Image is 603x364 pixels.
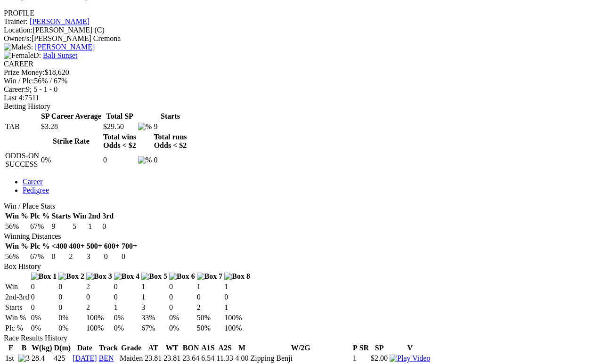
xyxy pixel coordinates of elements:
[4,26,33,34] span: Location:
[5,343,17,353] th: F
[41,132,102,150] th: Strike Rate
[138,122,152,131] img: %
[169,313,196,323] td: 0%
[86,303,113,312] td: 2
[73,354,97,362] a: [DATE]
[390,354,430,362] a: Watch Replay on Watchdog
[119,343,143,353] th: Grade
[103,132,137,150] th: Total wins Odds < $2
[31,354,53,363] td: 28.4
[121,242,138,251] th: 700+
[4,334,599,342] div: Race Results History
[370,354,388,363] td: $2.00
[30,211,50,221] th: Plc %
[4,68,45,76] span: Prize Money:
[58,282,85,291] td: 0
[235,354,249,363] td: 4.00
[201,354,215,363] td: 6.54
[4,94,24,102] span: Last 4:
[4,17,28,25] span: Trainer:
[4,34,32,42] span: Owner/s:
[4,43,27,51] img: Male
[69,242,85,251] th: 400+
[114,303,140,312] td: 1
[102,222,114,231] td: 0
[196,313,223,323] td: 50%
[5,303,30,312] td: Starts
[141,313,168,323] td: 33%
[119,354,143,363] td: Maiden
[141,324,168,333] td: 67%
[141,303,168,312] td: 3
[182,354,200,363] td: 23.64
[31,343,53,353] th: W(kg)
[114,324,140,333] td: 0%
[235,343,249,353] th: M
[153,122,187,131] td: 9
[58,272,84,281] img: Box 2
[4,43,33,51] span: S:
[138,156,152,164] img: %
[4,262,599,271] div: Box History
[169,303,196,312] td: 0
[30,17,90,25] a: [PERSON_NAME]
[99,354,114,362] a: BEN
[5,354,17,363] td: 1st
[88,211,101,221] th: 2nd
[4,34,599,43] div: [PERSON_NAME] Cremona
[5,324,30,333] td: Plc %
[141,272,167,281] img: Box 5
[31,324,57,333] td: 0%
[30,222,50,231] td: 67%
[169,292,196,302] td: 0
[102,211,114,221] th: 3rd
[153,112,187,121] th: Starts
[224,324,251,333] td: 100%
[72,343,98,353] th: Date
[196,282,223,291] td: 1
[141,292,168,302] td: 1
[86,313,113,323] td: 100%
[31,282,57,291] td: 0
[163,354,181,363] td: 23.81
[98,343,119,353] th: Track
[250,354,351,363] td: Zipping Benji
[41,122,102,131] td: $3.28
[4,51,33,60] img: Female
[54,343,72,353] th: D(m)
[169,282,196,291] td: 0
[4,232,599,241] div: Winning Distances
[86,324,113,333] td: 100%
[58,303,85,312] td: 0
[4,68,599,77] div: $18,620
[104,252,120,261] td: 0
[88,222,101,231] td: 1
[114,282,140,291] td: 0
[72,222,87,231] td: 5
[352,354,358,363] td: 1
[86,252,103,261] td: 3
[216,354,234,363] td: 11.33
[141,282,168,291] td: 1
[86,272,112,281] img: Box 3
[31,303,57,312] td: 0
[224,313,251,323] td: 100%
[51,252,67,261] td: 0
[30,242,50,251] th: Plc %
[54,354,72,363] td: 425
[4,60,599,68] div: CAREER
[4,26,599,34] div: [PERSON_NAME] (C)
[103,122,137,131] td: $29.50
[4,85,599,94] div: 9; 5 - 1 - 0
[43,51,77,59] a: Bali Sunset
[23,178,43,186] a: Career
[5,282,30,291] td: Win
[31,292,57,302] td: 0
[4,85,26,93] span: Career:
[5,242,29,251] th: Win %
[114,272,140,281] img: Box 4
[216,343,234,353] th: A2S
[41,151,102,169] td: 0%
[121,252,138,261] td: 0
[163,343,181,353] th: WT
